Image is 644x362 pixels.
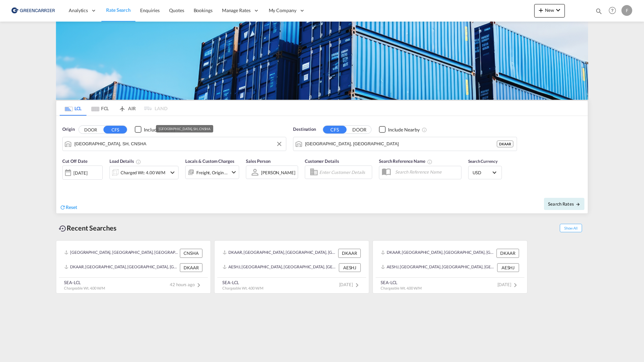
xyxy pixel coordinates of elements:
[544,198,584,210] button: Search Ratesicon-arrow-right
[214,240,369,294] recent-search-card: DKAAR, [GEOGRAPHIC_DATA], [GEOGRAPHIC_DATA], [GEOGRAPHIC_DATA], [GEOGRAPHIC_DATA] DKAARAESHJ, [GE...
[379,126,420,133] md-checkbox: Checkbox No Ink
[548,201,580,207] span: Search Rates
[595,7,603,15] md-icon: icon-magnify
[56,116,588,213] div: Origin DOOR CFS Checkbox No InkUnchecked: Ignores neighbouring ports when fetching rates.Checked ...
[64,279,105,285] div: SEA-LCL
[293,137,517,151] md-input-container: Aarhus, DKAAR
[159,125,211,132] div: [GEOGRAPHIC_DATA], SH, CNSHA
[621,5,632,16] div: F
[62,158,88,164] span: Cut Off Date
[338,249,361,258] div: DKAAR
[185,165,239,179] div: Freight Origin Destinationicon-chevron-down
[180,263,202,272] div: DKAAR
[185,158,234,164] span: Locals & Custom Charges
[109,166,179,179] div: Charged Wt: 4.00 W/Micon-chevron-down
[468,159,497,164] span: Search Currency
[511,281,519,289] md-icon: icon-chevron-right
[339,263,361,272] div: AESHJ
[274,139,284,149] button: Clear Input
[114,101,140,116] md-tab-item: AIR
[223,249,336,258] div: DKAAR, Aarhus, Denmark, Northern Europe, Europe
[60,101,167,116] md-pagination-wrapper: Use the left and right arrow keys to navigate between tabs
[118,104,126,110] md-icon: icon-airplane
[136,159,141,164] md-icon: Chargeable Weight
[381,263,495,272] div: AESHJ, Sharjah, United Arab Emirates, Middle East, Middle East
[554,6,562,14] md-icon: icon-chevron-down
[497,282,519,287] span: [DATE]
[106,7,131,13] span: Rate Search
[607,5,618,16] span: Help
[305,139,497,149] input: Search by Port
[246,158,270,164] span: Sales Person
[537,7,562,13] span: New
[222,7,251,14] span: Manage Rates
[60,101,87,116] md-tab-item: LCL
[293,126,316,133] span: Destination
[496,249,519,258] div: DKAAR
[353,281,361,289] md-icon: icon-chevron-right
[56,220,119,236] div: Recent Searches
[576,202,580,207] md-icon: icon-arrow-right
[64,263,178,272] div: DKAAR, Aarhus, Denmark, Northern Europe, Europe
[222,286,263,290] span: Chargeable Wt. 4.00 W/M
[305,158,339,164] span: Customer Details
[64,249,178,258] div: CNSHA, Shanghai, SH, China, Greater China & Far East Asia, Asia Pacific
[348,126,371,133] button: DOOR
[497,141,513,147] div: DKAAR
[422,127,427,132] md-icon: Unchecked: Ignores neighbouring ports when fetching rates.Checked : Includes neighbouring ports w...
[381,249,495,258] div: DKAAR, Aarhus, Denmark, Northern Europe, Europe
[62,165,103,180] div: [DATE]
[319,167,370,177] input: Enter Customer Details
[135,126,175,133] md-checkbox: Checkbox No Ink
[497,263,519,272] div: AESHJ
[169,7,184,13] span: Quotes
[63,137,286,151] md-input-container: Shanghai, SH, CNSHA
[10,3,56,18] img: b0b18ec08afe11efb1d4932555f5f09d.png
[74,139,283,149] input: Search by Port
[260,168,296,177] md-select: Sales Person: Filip Pehrsson
[66,204,77,210] span: Reset
[473,170,491,176] span: USD
[60,204,77,211] div: icon-refreshReset
[595,7,603,18] div: icon-magnify
[144,126,175,133] div: Include Nearby
[62,126,74,133] span: Origin
[373,240,527,294] recent-search-card: DKAAR, [GEOGRAPHIC_DATA], [GEOGRAPHIC_DATA], [GEOGRAPHIC_DATA], [GEOGRAPHIC_DATA] DKAARAESHJ, [GE...
[223,263,337,272] div: AESHJ, Sharjah, United Arab Emirates, Middle East, Middle East
[168,169,176,177] md-icon: icon-chevron-down
[381,286,422,290] span: Chargeable Wt. 4.00 W/M
[109,158,141,164] span: Load Details
[472,168,498,177] md-select: Select Currency: $ USDUnited States Dollar
[196,168,228,177] div: Freight Origin Destination
[194,7,213,13] span: Bookings
[103,126,127,133] button: CFS
[261,170,295,175] div: [PERSON_NAME]
[534,4,565,18] button: icon-plus 400-fgNewicon-chevron-down
[73,170,87,176] div: [DATE]
[69,7,88,14] span: Analytics
[59,224,67,233] md-icon: icon-backup-restore
[222,279,263,285] div: SEA-LCL
[607,5,621,17] div: Help
[230,168,238,176] md-icon: icon-chevron-down
[140,7,160,13] span: Enquiries
[64,286,105,290] span: Chargeable Wt. 4.00 W/M
[60,204,66,210] md-icon: icon-refresh
[537,6,545,14] md-icon: icon-plus 400-fg
[269,7,296,14] span: My Company
[388,126,420,133] div: Include Nearby
[121,168,165,177] div: Charged Wt: 4.00 W/M
[62,179,67,188] md-datepicker: Select
[170,282,203,287] span: 42 hours ago
[339,282,361,287] span: [DATE]
[56,240,211,294] recent-search-card: [GEOGRAPHIC_DATA], [GEOGRAPHIC_DATA], [GEOGRAPHIC_DATA], [GEOGRAPHIC_DATA], [GEOGRAPHIC_DATA] & [...
[381,279,422,285] div: SEA-LCL
[427,159,432,164] md-icon: Your search will be saved by the below given name
[379,158,432,164] span: Search Reference Name
[323,126,347,133] button: CFS
[195,281,203,289] md-icon: icon-chevron-right
[180,249,202,258] div: CNSHA
[392,167,461,177] input: Search Reference Name
[560,224,582,232] span: Show All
